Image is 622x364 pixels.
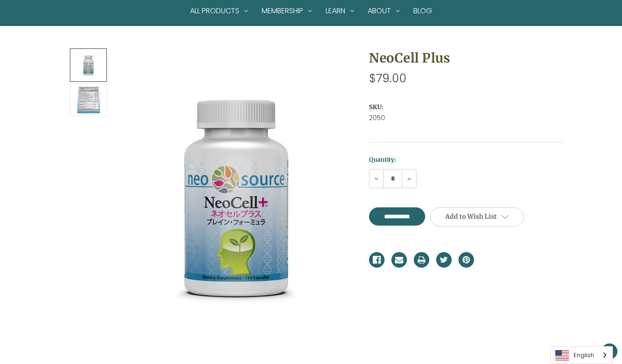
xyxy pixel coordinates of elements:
span: Add to Wish List [445,212,497,221]
a: Add to Wish List [430,207,524,227]
img: NeoCell Plus [123,85,352,313]
aside: Language selected: English [550,346,613,364]
span: $79.00 [369,70,406,86]
img: NeoCell Plus [77,84,100,115]
a: Print [414,252,429,268]
label: Quantity: [369,155,563,164]
h1: NeoCell Plus [369,48,563,68]
dd: 2050 [369,113,563,123]
img: NeoCell Plus [77,50,100,80]
div: Language [550,346,613,364]
dt: SKU: [369,103,561,112]
a: English [551,347,612,364]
